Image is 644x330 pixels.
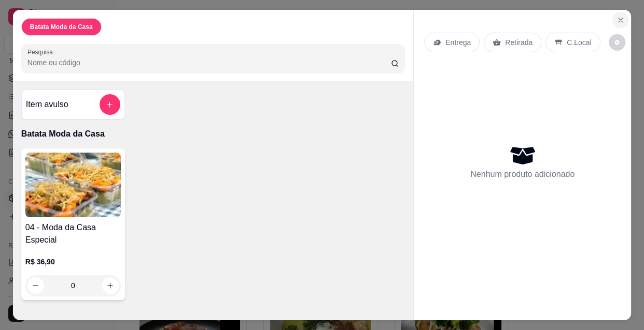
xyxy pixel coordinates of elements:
[27,277,44,294] button: decrease-product-quantity
[25,153,121,217] img: product-image
[27,57,391,68] input: Pesquisa
[445,37,471,48] p: Entrega
[505,37,533,48] p: Retirada
[609,34,625,51] button: decrease-product-quantity
[470,168,575,181] p: Nenhum produto adicionado
[27,48,57,56] label: Pesquisa
[25,221,121,246] h4: 04 - Moda da Casa Especial
[102,277,119,294] button: increase-product-quantity
[30,23,93,31] p: Batata Moda da Casa
[612,12,629,28] button: Close
[26,98,68,111] h4: Item avulso
[25,257,121,267] p: R$ 36,90
[21,128,405,140] p: Batata Moda da Casa
[567,37,591,48] p: C.Local
[100,94,120,115] button: add-separate-item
